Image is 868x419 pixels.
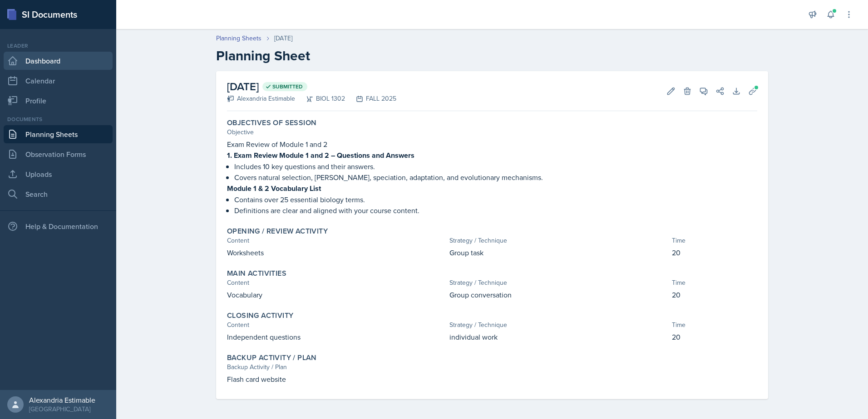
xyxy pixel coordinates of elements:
[449,289,668,300] p: Group conversation
[345,94,396,103] div: FALL 2025
[449,320,668,330] div: Strategy / Technique
[227,320,446,330] div: Content
[227,247,446,258] p: Worksheets
[672,278,757,287] div: Time
[274,34,292,43] div: [DATE]
[227,311,293,320] label: Closing Activity
[227,374,757,385] p: Flash card website
[4,125,113,143] a: Planning Sheets
[216,48,768,64] h2: Planning Sheet
[227,269,286,278] label: Main Activities
[449,236,668,245] div: Strategy / Technique
[234,161,757,172] p: Includes 10 key questions and their answers.
[227,94,295,103] div: Alexandria Estimable
[672,331,757,342] p: 20
[234,172,757,183] p: Covers natural selection, [PERSON_NAME], speciation, adaptation, and evolutionary mechanisms.
[4,217,113,235] div: Help & Documentation
[227,331,446,342] p: Independent questions
[227,183,321,194] strong: Module 1 & 2 Vocabulary List
[29,395,95,404] div: Alexandria Estimable
[295,94,345,103] div: BIOL 1302
[227,227,328,236] label: Opening / Review Activity
[227,118,316,127] label: Objectives of Session
[449,278,668,287] div: Strategy / Technique
[227,278,446,287] div: Content
[4,72,113,90] a: Calendar
[227,289,446,300] p: Vocabulary
[29,404,95,414] div: [GEOGRAPHIC_DATA]
[4,115,113,123] div: Documents
[449,247,668,258] p: Group task
[4,165,113,183] a: Uploads
[227,78,396,95] h2: [DATE]
[227,127,757,137] div: Objective
[4,145,113,163] a: Observation Forms
[227,150,414,161] strong: 1. Exam Review Module 1 and 2 – Questions and Answers
[216,34,261,43] a: Planning Sheets
[227,353,317,362] label: Backup Activity / Plan
[227,236,446,245] div: Content
[227,362,757,372] div: Backup Activity / Plan
[234,205,757,216] p: Definitions are clear and aligned with your course content.
[227,139,757,150] p: Exam Review of Module 1 and 2
[672,236,757,245] div: Time
[272,83,303,90] span: Submitted
[672,289,757,300] p: 20
[234,194,757,205] p: Contains over 25 essential biology terms.
[4,52,113,70] a: Dashboard
[4,42,113,50] div: Leader
[4,92,113,110] a: Profile
[672,320,757,330] div: Time
[449,331,668,342] p: individual work
[672,247,757,258] p: 20
[4,185,113,203] a: Search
